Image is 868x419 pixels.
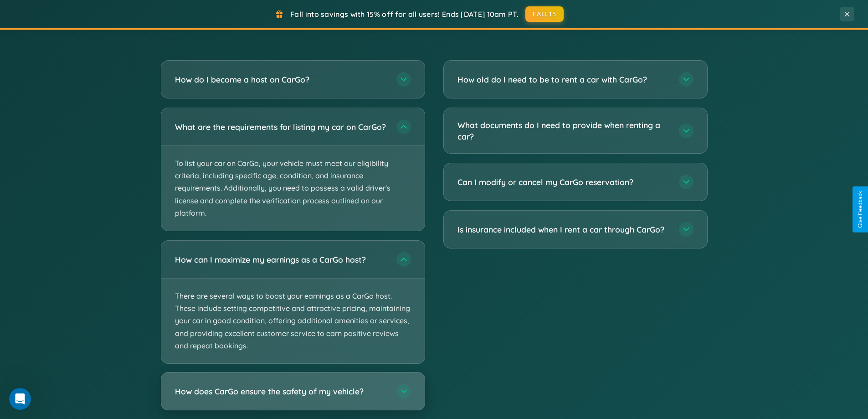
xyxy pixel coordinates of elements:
div: Give Feedback [857,191,863,228]
h3: What documents do I need to provide when renting a car? [457,119,670,142]
span: Fall into savings with 15% off for all users! Ends [DATE] 10am PT. [290,10,519,19]
h3: How old do I need to be to rent a car with CarGo? [457,74,670,85]
h3: What are the requirements for listing my car on CarGo? [175,121,387,133]
h3: Can I modify or cancel my CarGo reservation? [457,176,670,188]
h3: How do I become a host on CarGo? [175,74,387,85]
h3: How does CarGo ensure the safety of my vehicle? [175,386,387,397]
h3: How can I maximize my earnings as a CarGo host? [175,254,387,265]
p: There are several ways to boost your earnings as a CarGo host. These include setting competitive ... [161,279,425,363]
button: FALL15 [525,6,564,22]
p: To list your car on CarGo, your vehicle must meet our eligibility criteria, including specific ag... [161,146,425,231]
iframe: Intercom live chat [9,388,31,410]
h3: Is insurance included when I rent a car through CarGo? [457,224,670,235]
